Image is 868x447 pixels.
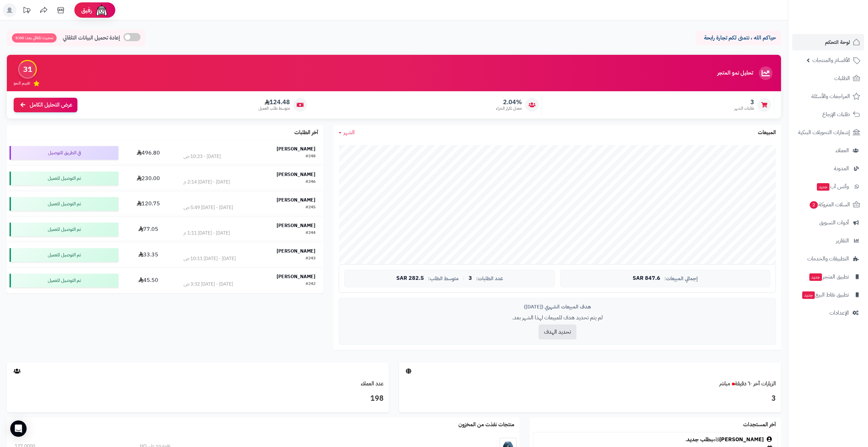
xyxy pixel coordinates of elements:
h3: 198 [12,393,384,404]
a: الشهر [339,129,355,137]
span: معدل تكرار الشراء [496,106,522,111]
div: تم التوصيل للعميل [10,248,118,262]
a: الطلبات [792,70,864,86]
div: هدف المبيعات الشهري ([DATE]) [344,303,770,310]
span: الأقسام والمنتجات [812,55,850,65]
span: أدوات التسويق [819,218,849,227]
td: 230.00 [121,166,176,191]
a: الإعدادات [792,305,864,321]
span: المدونة [834,164,849,173]
a: العملاء [792,142,864,159]
div: #245 [306,204,315,211]
span: | [463,276,465,281]
a: المراجعات والأسئلة [792,88,864,105]
a: إشعارات التحويلات البنكية [792,124,864,141]
button: تحديد الهدف [539,324,576,339]
img: ai-face.png [95,3,108,17]
span: السلات المتروكة [809,200,850,209]
span: جديد [802,291,815,299]
span: تقييم النمو [14,80,30,86]
a: طلبات الإرجاع [792,106,864,123]
td: 45.50 [121,268,176,293]
div: #244 [306,230,315,237]
a: أدوات التسويق [792,214,864,231]
span: جديد [817,183,829,191]
strong: [PERSON_NAME] [277,222,315,229]
a: تطبيق المتجرجديد [792,269,864,285]
a: [PERSON_NAME] [719,435,764,444]
a: التطبيقات والخدمات [792,251,864,267]
span: 2 [809,201,818,209]
div: [DATE] - [DATE] 2:14 م [183,179,230,186]
span: المراجعات والأسئلة [811,92,850,101]
img: logo-2.png [822,5,862,19]
h3: آخر المستجدات [743,422,776,428]
span: تحديث تلقائي بعد: 5:00 [12,33,57,43]
span: 2.04% [496,98,522,106]
a: بطلب جديد [687,435,713,444]
span: رفيق [81,6,92,14]
p: حياكم الله ، نتمنى لكم تجارة رابحة [701,34,776,42]
h3: آخر الطلبات [294,130,318,136]
span: إعادة تحميل البيانات التلقائي [63,34,120,42]
span: إجمالي المبيعات: [664,276,698,282]
div: [DATE] - 10:23 ص [183,153,221,160]
span: متوسط الطلب: [428,276,459,282]
div: [DATE] - [DATE] 5:49 ص [183,204,233,211]
h3: 3 [404,393,776,404]
span: العملاء [836,146,849,155]
a: المدونة [792,160,864,177]
div: [DATE] - [DATE] 1:11 م [183,230,230,237]
span: جديد [809,273,822,281]
span: طلبات الإرجاع [822,110,850,119]
h3: المبيعات [758,130,776,136]
span: تطبيق نقاط البيع [801,290,849,300]
strong: [PERSON_NAME] [277,248,315,255]
a: التقارير [792,233,864,249]
span: طلبات الشهر [734,106,754,111]
strong: [PERSON_NAME] [277,145,315,153]
td: 33.35 [121,242,176,268]
div: [DATE] - [DATE] 3:32 ص [183,281,233,288]
div: تم التوصيل للعميل [10,223,118,236]
span: الطلبات [834,74,850,83]
span: لوحة التحكم [825,37,850,47]
span: التطبيقات والخدمات [807,254,849,264]
p: لم يتم تحديد هدف للمبيعات لهذا الشهر بعد. [344,314,770,322]
span: الإعدادات [829,308,849,318]
div: في الطريق للتوصيل [10,146,118,160]
small: مباشر [719,380,730,388]
span: تطبيق المتجر [809,272,849,282]
div: #248 [306,153,315,160]
div: تم التوصيل للعميل [10,274,118,287]
span: إشعارات التحويلات البنكية [798,128,850,137]
strong: [PERSON_NAME] [277,171,315,178]
div: قام . [537,436,774,444]
strong: [PERSON_NAME] [277,273,315,280]
span: الشهر [343,128,355,137]
span: عرض التحليل الكامل [30,101,72,109]
td: 77.05 [121,217,176,242]
h3: تحليل نمو المتجر [717,70,753,76]
a: تحديثات المنصة [18,3,35,19]
div: #246 [306,179,315,186]
span: 3 [469,275,472,282]
span: عدد الطلبات: [476,276,503,282]
a: عدد العملاء [361,380,384,388]
h3: منتجات نفذت من المخزون [458,422,514,428]
span: 282.5 SAR [396,275,424,282]
div: تم التوصيل للعميل [10,172,118,185]
a: الزيارات آخر ٦٠ دقيقةمباشر [719,380,776,388]
span: 124.48 [259,98,290,106]
span: التقارير [836,236,849,245]
div: Open Intercom Messenger [10,420,27,437]
td: 496.80 [121,140,176,165]
span: 847.6 SAR [633,275,660,282]
div: #242 [306,281,315,288]
a: لوحة التحكم [792,34,864,50]
a: السلات المتروكة2 [792,196,864,213]
div: #243 [306,255,315,262]
span: وآتس آب [816,182,849,191]
div: [DATE] - [DATE] 10:11 ص [183,255,236,262]
span: متوسط طلب العميل [259,106,290,111]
